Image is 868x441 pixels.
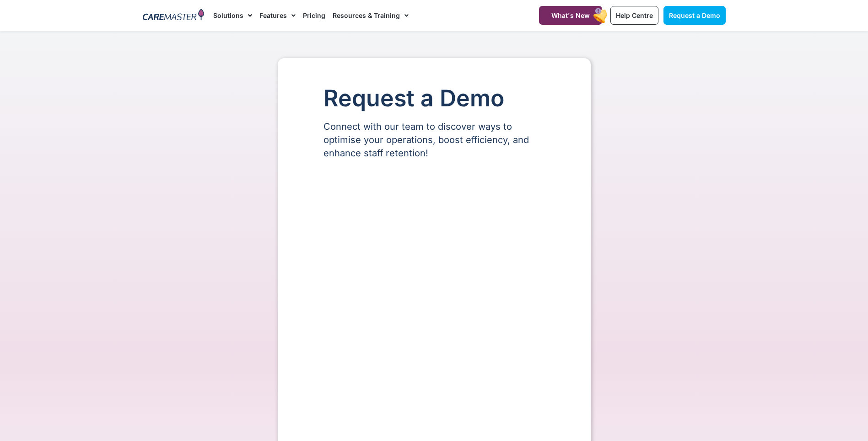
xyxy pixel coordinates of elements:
[669,11,720,19] span: Request a Demo
[610,6,658,25] a: Help Centre
[143,9,205,22] img: CareMaster Logo
[551,11,590,19] span: What's New
[616,11,653,19] span: Help Centre
[663,6,726,25] a: Request a Demo
[323,86,545,111] h1: Request a Demo
[323,120,545,160] p: Connect with our team to discover ways to optimise your operations, boost efficiency, and enhance...
[539,6,602,25] a: What's New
